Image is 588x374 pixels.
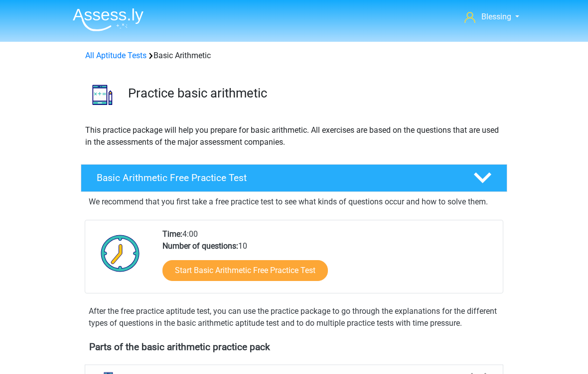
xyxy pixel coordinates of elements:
h4: Parts of the basic arithmetic practice pack [89,341,499,353]
img: Assessly [73,8,144,31]
p: We recommend that you first take a free practice test to see what kinds of questions occur and ho... [89,196,499,208]
h3: Practice basic arithmetic [128,86,499,101]
img: Clock [95,228,146,278]
b: Time: [162,229,182,239]
a: Start Basic Arithmetic Free Practice Test [162,260,328,281]
b: Number of questions: [162,241,238,251]
a: All Aptitude Tests [85,51,147,60]
span: Blessing [481,12,511,21]
div: 4:00 10 [155,228,502,293]
img: basic arithmetic [81,74,124,116]
div: Basic Arithmetic [81,50,507,62]
p: This practice package will help you prepare for basic arithmetic. All exercises are based on the ... [85,124,503,148]
a: Blessing [460,11,523,23]
a: Basic Arithmetic Free Practice Test [77,164,511,192]
h4: Basic Arithmetic Free Practice Test [97,172,457,184]
div: After the free practice aptitude test, you can use the practice package to go through the explana... [85,305,503,329]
